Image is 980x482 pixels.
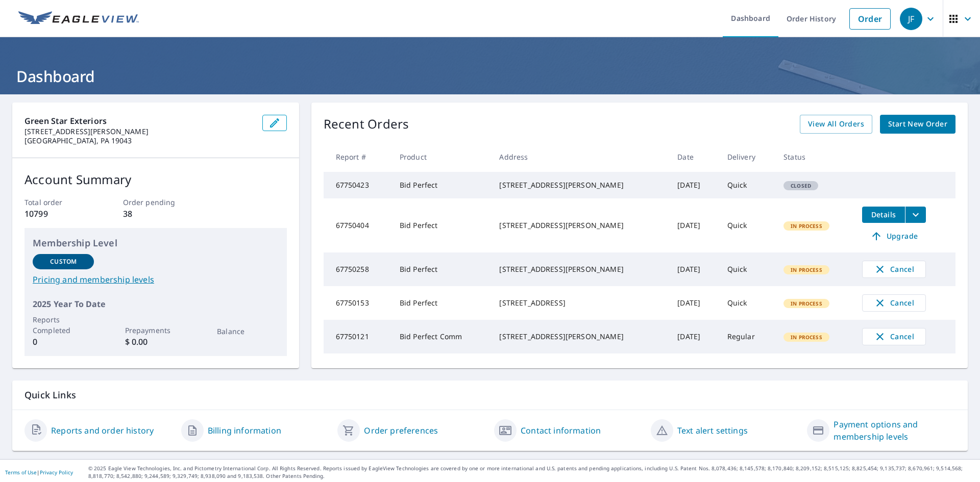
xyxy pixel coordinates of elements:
[862,261,926,278] button: Cancel
[12,66,968,87] h1: Dashboard
[324,142,391,172] th: Report #
[868,210,899,219] span: Details
[208,424,281,437] a: Billing information
[391,142,492,172] th: Product
[491,142,669,172] th: Address
[125,336,186,348] p: $ 0.00
[849,8,891,30] a: Order
[868,230,920,242] span: Upgrade
[719,198,775,252] td: Quick
[391,252,492,286] td: Bid Perfect
[719,286,775,320] td: Quick
[391,172,492,198] td: Bid Perfect
[33,298,279,310] p: 2025 Year To Date
[24,115,254,127] p: Green Star Exteriors
[391,198,492,252] td: Bid Perfect
[324,115,409,134] p: Recent Orders
[719,320,775,353] td: Regular
[24,170,287,189] p: Account Summary
[24,127,254,136] p: [STREET_ADDRESS][PERSON_NAME]
[785,300,828,307] span: In Process
[24,389,955,401] p: Quick Links
[5,469,73,475] p: |
[669,198,719,252] td: [DATE]
[499,332,661,342] div: [STREET_ADDRESS][PERSON_NAME]
[217,326,278,337] p: Balance
[862,294,926,312] button: Cancel
[324,172,391,198] td: 67750423
[873,263,915,275] span: Cancel
[900,8,922,30] div: JF
[905,207,926,223] button: filesDropdownBtn-67750404
[669,142,719,172] th: Date
[862,328,926,345] button: Cancel
[33,314,94,336] p: Reports Completed
[873,331,915,343] span: Cancel
[669,320,719,353] td: [DATE]
[785,222,828,230] span: In Process
[5,469,37,476] a: Terms of Use
[324,286,391,320] td: 67750153
[88,465,975,480] p: © 2025 Eagle View Technologies, Inc. and Pictometry International Corp. All Rights Reserved. Repo...
[775,142,854,172] th: Status
[719,142,775,172] th: Delivery
[499,298,661,308] div: [STREET_ADDRESS]
[785,266,828,273] span: In Process
[18,11,139,27] img: EV Logo
[719,252,775,286] td: Quick
[669,286,719,320] td: [DATE]
[862,207,905,223] button: detailsBtn-67750404
[669,172,719,198] td: [DATE]
[862,228,926,244] a: Upgrade
[677,424,748,437] a: Text alert settings
[499,180,661,190] div: [STREET_ADDRESS][PERSON_NAME]
[880,115,955,134] a: Start New Order
[873,297,915,309] span: Cancel
[391,320,492,353] td: Bid Perfect Comm
[50,257,77,266] p: Custom
[834,418,955,443] a: Payment options and membership levels
[800,115,872,134] a: View All Orders
[24,208,90,220] p: 10799
[324,320,391,353] td: 67750121
[40,469,73,476] a: Privacy Policy
[364,424,438,437] a: Order preferences
[391,286,492,320] td: Bid Perfect
[324,198,391,252] td: 67750404
[123,197,188,208] p: Order pending
[785,334,828,341] span: In Process
[24,197,90,208] p: Total order
[33,273,279,286] a: Pricing and membership levels
[123,208,188,220] p: 38
[669,252,719,286] td: [DATE]
[51,424,154,437] a: Reports and order history
[324,252,391,286] td: 67750258
[808,118,864,131] span: View All Orders
[719,172,775,198] td: Quick
[33,236,279,250] p: Membership Level
[24,136,254,145] p: [GEOGRAPHIC_DATA], PA 19043
[499,264,661,274] div: [STREET_ADDRESS][PERSON_NAME]
[499,220,661,231] div: [STREET_ADDRESS][PERSON_NAME]
[888,118,947,131] span: Start New Order
[125,325,186,336] p: Prepayments
[785,182,817,189] span: Closed
[33,336,94,348] p: 0
[521,424,601,437] a: Contact information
